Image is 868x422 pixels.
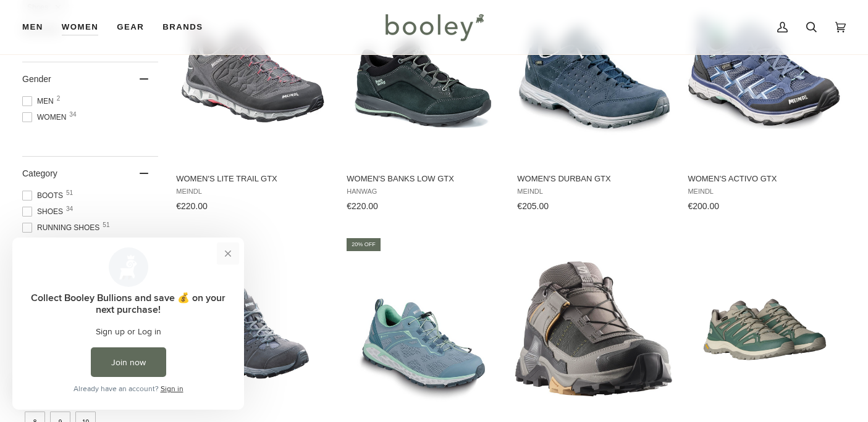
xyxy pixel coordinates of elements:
[22,74,51,84] span: Gender
[62,21,98,33] span: Women
[688,173,841,184] span: Women's Activo GTX
[688,201,719,211] span: €200.00
[517,173,670,184] span: Women's Durban GTX
[176,173,329,184] span: Women's Lite Trail GTX
[12,238,244,410] iframe: Loyalty program pop-up with offers and actions
[162,21,203,33] span: Brands
[176,188,329,196] span: Meindl
[66,206,73,212] span: 34
[176,201,208,211] span: €220.00
[22,96,57,107] span: Men
[22,112,70,123] span: Women
[347,201,378,211] span: €220.00
[515,250,672,407] img: Salomon Women's X Ultra 5 GTX Plum Kitten / Nine Iron / Soft Clay - Booley Galway
[117,21,144,33] span: Gear
[66,190,73,196] span: 51
[103,222,109,228] span: 51
[345,250,502,407] img: Meindl Women's Power Walker 3.0 Light Grey / Mint - Booley Galway
[174,250,331,407] img: Meindl Women's Rapide GTX Anthrazit / Azur - Booley Galway
[347,238,381,251] div: 20% off
[22,222,103,233] span: Running Shoes
[686,250,843,407] img: The North Face Women's Hedgehog GTX Duck Green / Clay Green - Booley Galway
[22,190,67,201] span: Boots
[22,206,67,217] span: Shoes
[57,96,61,102] span: 2
[347,173,500,184] span: Women's Banks Low GTX
[517,188,670,196] span: Meindl
[22,168,57,178] span: Category
[688,188,841,196] span: Meindl
[69,112,76,118] span: 34
[22,21,43,33] span: Men
[347,188,500,196] span: Hanwag
[517,201,549,211] span: €205.00
[380,9,488,45] img: Booley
